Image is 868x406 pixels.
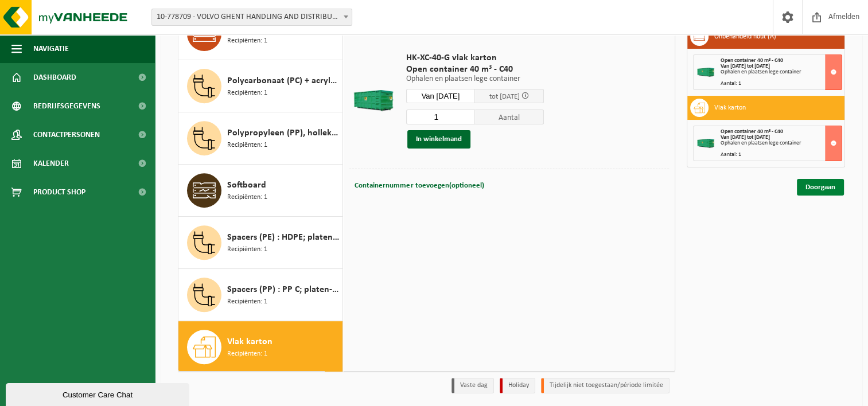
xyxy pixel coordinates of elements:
[227,349,267,360] span: Recipiënten: 1
[227,192,267,203] span: Recipiënten: 1
[33,120,100,149] span: Contactpersonen
[227,140,267,151] span: Recipiënten: 1
[178,165,343,217] button: Softboard Recipiënten: 1
[178,60,343,112] button: Polycarbonaat (PC) + acrylonitril butadieen styreen (ABS) onbewerkt, gekleurd Recipiënten: 1
[227,244,267,255] span: Recipiënten: 1
[721,63,770,69] strong: Van [DATE] tot [DATE]
[227,36,267,46] span: Recipiënten: 1
[33,149,69,178] span: Kalender
[227,335,273,349] span: Vlak karton
[721,69,842,75] div: Ophalen en plaatsen lege container
[721,57,783,64] span: Open container 40 m³ - C40
[721,128,783,135] span: Open container 40 m³ - C40
[797,179,844,196] a: Doorgaan
[33,63,76,92] span: Dashboard
[33,92,100,120] span: Bedrijfsgegevens
[227,88,267,99] span: Recipiënten: 1
[406,52,544,64] span: HK-XC-40-G vlak karton
[33,178,85,206] span: Product Shop
[178,217,343,269] button: Spacers (PE) : HDPE; platen-extrusie; los; A ; bont Recipiënten: 1
[541,378,670,393] li: Tijdelijk niet toegestaan/période limitée
[355,182,484,189] span: Containernummer toevoegen(optioneel)
[227,126,340,140] span: Polypropyleen (PP), hollekamerplaten met geweven PP, gekleurd
[475,110,544,124] span: Aantal
[151,9,352,26] span: 10-778709 - VOLVO GHENT HANDLING AND DISTRIBUTION - DESTELDONK
[227,74,340,88] span: Polycarbonaat (PC) + acrylonitril butadieen styreen (ABS) onbewerkt, gekleurd
[451,378,494,393] li: Vaste dag
[721,152,842,158] div: Aantal: 1
[406,89,475,103] input: Selecteer datum
[406,75,544,83] p: Ophalen en plaatsen lege container
[714,28,776,46] h3: Onbehandeld hout (A)
[721,140,842,146] div: Ophalen en plaatsen lege container
[178,112,343,165] button: Polypropyleen (PP), hollekamerplaten met geweven PP, gekleurd Recipiënten: 1
[407,130,470,149] button: In winkelmand
[227,178,266,192] span: Softboard
[721,134,770,140] strong: Van [DATE] tot [DATE]
[152,9,352,25] span: 10-778709 - VOLVO GHENT HANDLING AND DISTRIBUTION - DESTELDONK
[714,99,746,117] h3: Vlak karton
[489,93,520,100] span: tot [DATE]
[227,283,340,296] span: Spacers (PP) : PP C; platen-extrusie; los; B ; bont
[227,296,267,307] span: Recipiënten: 1
[721,81,842,87] div: Aantal: 1
[500,378,535,393] li: Holiday
[227,231,340,244] span: Spacers (PE) : HDPE; platen-extrusie; los; A ; bont
[33,34,69,63] span: Navigatie
[178,269,343,321] button: Spacers (PP) : PP C; platen-extrusie; los; B ; bont Recipiënten: 1
[353,178,485,194] button: Containernummer toevoegen(optioneel)
[178,321,343,373] button: Vlak karton Recipiënten: 1
[6,381,192,406] iframe: chat widget
[406,64,544,75] span: Open container 40 m³ - C40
